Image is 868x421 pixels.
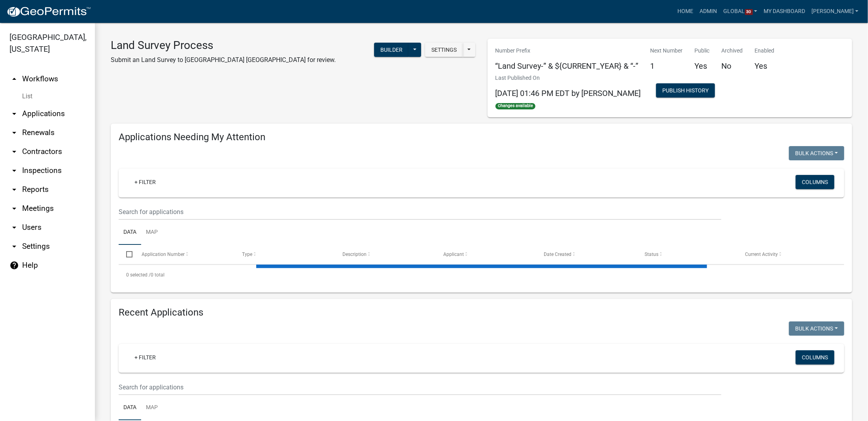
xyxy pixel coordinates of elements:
button: Columns [796,175,834,189]
span: Applicant [443,252,464,257]
a: Home [675,4,697,19]
p: Enabled [755,47,775,55]
datatable-header-cell: Select [119,245,134,264]
i: help [9,261,19,270]
datatable-header-cell: Current Activity [738,245,838,264]
datatable-header-cell: Applicant [436,245,537,264]
p: Archived [722,47,743,55]
span: Status [645,252,658,257]
i: arrow_drop_down [9,128,19,137]
h5: 1 [651,61,683,71]
span: Application Number [142,252,185,257]
i: arrow_drop_down [9,185,19,194]
div: 0 total [119,265,844,285]
a: + Filter [128,175,162,189]
p: Public [695,47,710,55]
i: arrow_drop_down [9,242,19,251]
a: [PERSON_NAME] [808,4,862,19]
a: Data [119,395,141,421]
h5: No [722,61,743,71]
input: Search for applications [119,204,721,220]
span: [DATE] 01:46 PM EDT by [PERSON_NAME] [495,88,641,98]
a: Admin [697,4,720,19]
input: Search for applications [119,379,721,395]
a: Data [119,220,141,245]
span: Description [343,252,367,257]
i: arrow_drop_down [9,147,19,156]
a: Global30 [720,4,761,19]
button: Bulk Actions [789,146,844,160]
span: Type [242,252,252,257]
a: Map [141,395,163,421]
wm-modal-confirm: Workflow Publish History [656,88,715,94]
i: arrow_drop_up [9,74,19,84]
h5: Yes [695,61,710,71]
span: Changes available [495,103,536,109]
button: Publish History [656,83,715,98]
datatable-header-cell: Description [335,245,436,264]
button: Settings [425,43,463,57]
span: Current Activity [745,252,778,257]
h5: “Land Survey-” & ${CURRENT_YEAR} & “-” [495,61,639,71]
h5: Yes [755,61,775,71]
a: Map [141,220,163,245]
p: Number Prefix [495,47,639,55]
span: Date Created [544,252,572,257]
datatable-header-cell: Type [234,245,335,264]
h3: Land Survey Process [111,39,336,52]
h4: Recent Applications [119,307,844,318]
p: Next Number [651,47,683,55]
button: Builder [374,43,409,57]
p: Last Published On [495,74,641,82]
a: My Dashboard [760,4,808,19]
a: + Filter [128,350,162,365]
button: Columns [796,350,834,365]
datatable-header-cell: Status [637,245,738,264]
span: 0 selected / [126,272,151,278]
datatable-header-cell: Application Number [134,245,234,264]
h4: Applications Needing My Attention [119,132,844,143]
span: 30 [745,9,753,15]
i: arrow_drop_down [9,166,19,175]
i: arrow_drop_down [9,223,19,232]
i: arrow_drop_down [9,109,19,118]
datatable-header-cell: Date Created [536,245,637,264]
i: arrow_drop_down [9,204,19,213]
p: Submit an Land Survey to [GEOGRAPHIC_DATA] [GEOGRAPHIC_DATA] for review. [111,55,336,65]
button: Bulk Actions [789,321,844,336]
